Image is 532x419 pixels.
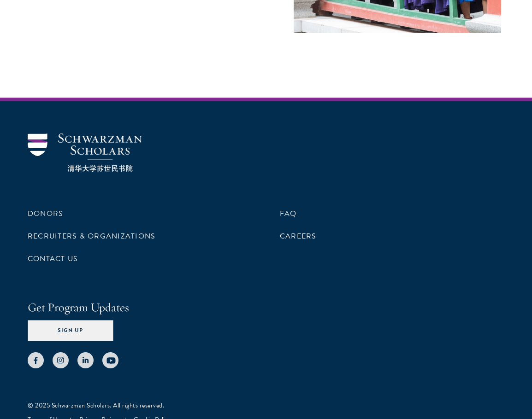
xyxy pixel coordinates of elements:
a: Contact Us [28,253,78,264]
a: FAQ [280,208,297,219]
img: Schwarzman Scholars [28,134,142,172]
div: © 2025 Schwarzman Scholars. All rights reserved. [28,401,504,410]
h4: Get Program Updates [28,299,504,316]
a: Donors [28,208,63,219]
a: Careers [280,231,317,242]
button: Sign Up [28,320,113,341]
a: Recruiters & Organizations [28,231,155,242]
